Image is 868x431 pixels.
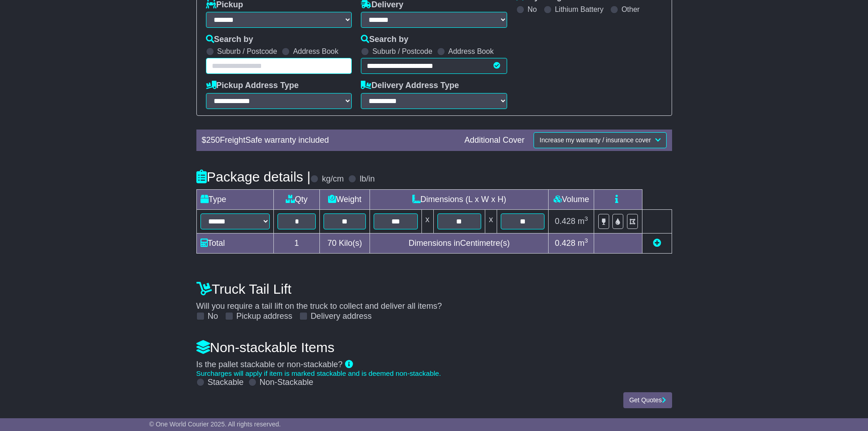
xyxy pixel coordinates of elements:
span: © One World Courier 2025. All rights reserved. [149,421,281,428]
label: Non-Stackable [260,378,313,388]
td: Type [196,189,274,209]
div: Additional Cover [460,135,529,145]
label: Other [621,5,640,14]
label: No [208,312,218,322]
div: Will you require a tail lift on the truck to collect and deliver all items? [192,277,677,322]
td: Dimensions (L x W x H) [370,189,549,209]
label: Address Book [293,47,339,56]
span: Increase my warranty / insurance cover [539,136,651,144]
td: Total [196,233,274,253]
sup: 3 [585,237,588,244]
h4: Truck Tail Lift [196,281,672,296]
sup: 3 [585,215,588,222]
span: 70 [327,239,336,248]
span: m [578,239,588,248]
label: No [528,5,537,14]
td: Volume [549,189,594,209]
label: Address Book [448,47,494,56]
button: Get Quotes [623,392,672,408]
label: Delivery Address Type [361,81,459,91]
label: Pickup Address Type [206,81,299,91]
h4: Package details | [196,169,311,184]
label: kg/cm [322,174,344,184]
label: Suburb / Postcode [372,47,432,56]
span: 0.428 [555,239,575,248]
td: Dimensions in Centimetre(s) [370,233,549,253]
label: Pickup address [236,312,293,322]
td: x [421,209,433,233]
span: Is the pallet stackable or non-stackable? [196,360,343,369]
td: 1 [274,233,320,253]
td: Weight [319,189,370,209]
td: Qty [274,189,320,209]
h4: Non-stackable Items [196,340,672,355]
label: Delivery address [311,312,372,322]
button: Increase my warranty / insurance cover [534,132,666,148]
td: x [485,209,497,233]
span: 0.428 [555,217,575,226]
label: Suburb / Postcode [217,47,277,56]
a: Add new item [653,239,661,248]
label: Stackable [208,378,244,388]
label: lb/in [360,174,375,184]
div: Surcharges will apply if item is marked stackable and is deemed non-stackable. [196,369,672,378]
label: Lithium Battery [555,5,604,14]
label: Search by [206,35,253,45]
span: 250 [206,135,220,145]
label: Search by [361,35,408,45]
div: $ FreightSafe warranty included [197,135,460,145]
span: m [578,217,588,226]
td: Kilo(s) [319,233,370,253]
